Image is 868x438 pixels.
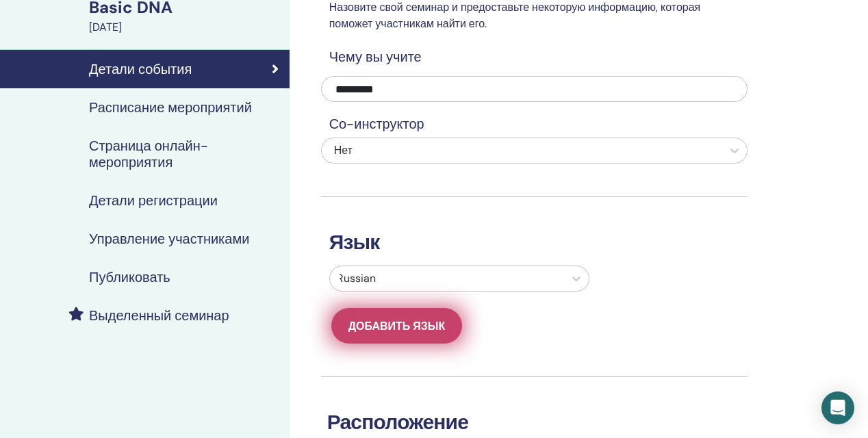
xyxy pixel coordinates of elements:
h4: Со-инструктор [321,116,748,132]
h4: Чему вы учите [321,49,748,65]
button: Добавить язык [331,308,463,344]
h4: Детали события [89,61,192,77]
h4: Публиковать [89,269,170,285]
h4: Детали регистрации [89,192,218,209]
h4: Выделенный семинар [89,307,229,324]
h3: Язык [321,230,748,255]
h3: Расположение [319,410,729,435]
h4: Расписание мероприятий [89,99,252,116]
h4: Управление участниками [89,231,249,247]
span: Нет [334,143,353,157]
span: Добавить язык [348,319,446,333]
h4: Страница онлайн-мероприятия [89,138,279,170]
div: [DATE] [89,19,281,36]
div: Open Intercom Messenger [821,391,854,424]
